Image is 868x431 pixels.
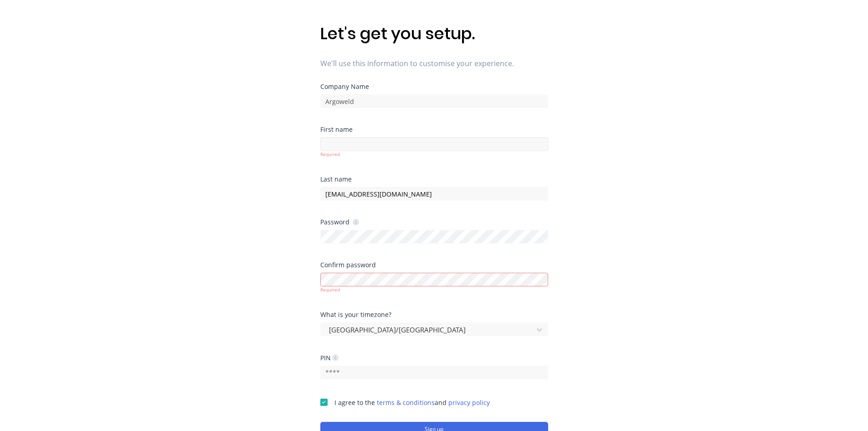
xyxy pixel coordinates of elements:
[320,83,548,90] div: Company Name
[320,58,548,69] span: We'll use this information to customise your experience.
[320,24,548,43] h1: Let's get you setup.
[334,398,490,407] span: I agree to the and
[320,126,548,133] div: First name
[320,353,339,362] div: PIN
[377,398,435,407] a: terms & conditions
[320,176,548,182] div: Last name
[320,151,548,158] div: Required
[448,398,490,407] a: privacy policy
[320,218,359,226] div: Password
[320,286,548,293] div: Required
[320,262,548,268] div: Confirm password
[320,312,548,318] div: What is your timezone?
